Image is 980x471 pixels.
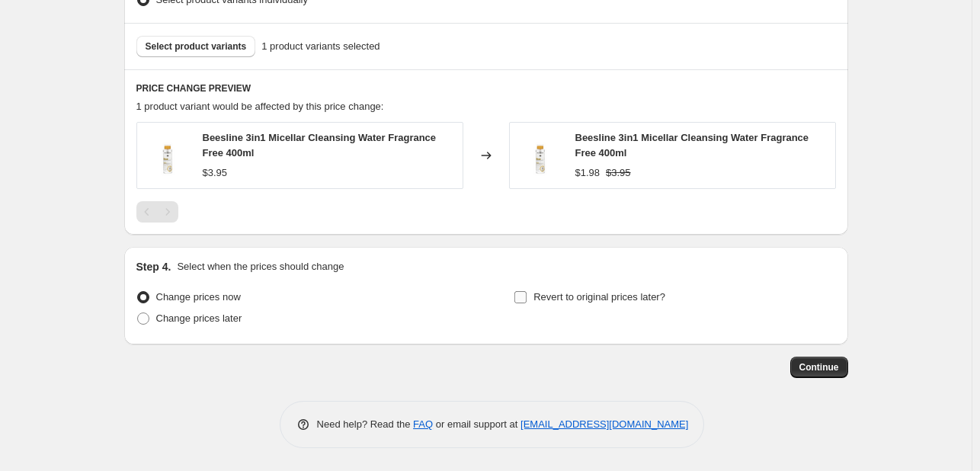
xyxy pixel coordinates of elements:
span: 1 product variants selected [261,39,380,54]
strike: $3.95 [606,165,631,181]
p: Select when the prices should change [177,259,344,274]
span: Change prices later [156,312,242,324]
button: Select product variants [136,36,256,57]
a: FAQ [413,418,433,430]
span: Select product variants [146,40,247,53]
span: Continue [799,361,839,373]
span: Beesline 3in1 Micellar Cleansing Water Fragrance Free 400ml [203,132,437,159]
div: $3.95 [203,165,228,181]
span: Revert to original prices later? [533,291,665,303]
span: 1 product variant would be affected by this price change: [136,101,384,112]
h2: Step 4. [136,259,171,274]
button: Continue [790,357,848,378]
span: or email support at [433,418,520,430]
span: Need help? Read the [317,418,414,430]
h6: PRICE CHANGE PREVIEW [136,82,836,95]
a: [EMAIL_ADDRESS][DOMAIN_NAME] [520,418,688,430]
span: Beesline 3in1 Micellar Cleansing Water Fragrance Free 400ml [575,132,809,159]
img: Packshotstemp_2_52aafc70-cbb0-4cf9-9388-48089102e4b0_80x.png [517,133,563,178]
span: Change prices now [156,291,241,303]
nav: Pagination [136,201,178,223]
div: $1.98 [575,165,600,181]
img: Packshotstemp_2_52aafc70-cbb0-4cf9-9388-48089102e4b0_80x.png [145,133,191,178]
